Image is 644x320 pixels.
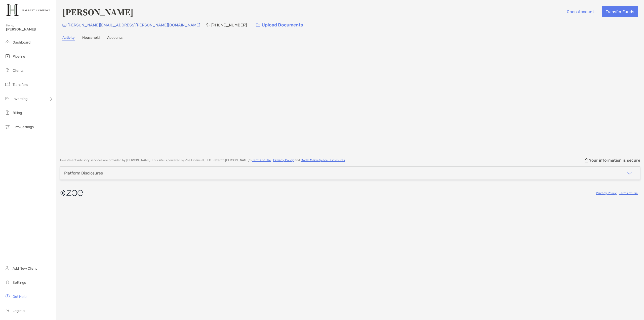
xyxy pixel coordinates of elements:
span: Log out [13,309,25,313]
span: Firm Settings [13,125,34,129]
a: Upload Documents [253,20,306,30]
p: Investment advisory services are provided by [PERSON_NAME] . This site is powered by Zoe Financia... [60,158,346,162]
img: clients icon [5,67,11,73]
h4: [PERSON_NAME] [62,6,133,18]
a: Model Marketplace Disclosures [301,158,345,162]
img: pipeline icon [5,53,11,59]
span: Transfers [13,83,28,87]
img: transfers icon [5,81,11,87]
button: Transfer Funds [602,6,638,17]
a: Privacy Policy [596,191,617,195]
p: [PHONE_NUMBER] [211,22,247,28]
span: Dashboard [13,40,30,45]
a: Activity [62,35,75,41]
img: logout icon [5,307,11,313]
img: button icon [256,23,260,27]
span: Get Help [13,295,26,299]
img: settings icon [5,279,11,285]
span: Investing [13,97,27,101]
a: Terms of Use [619,191,638,195]
a: Accounts [107,35,123,41]
span: [PERSON_NAME]! [6,27,53,31]
a: Terms of Use [252,158,271,162]
img: icon arrow [626,170,632,176]
a: Household [82,35,100,41]
span: Pipeline [13,54,25,59]
img: Phone Icon [206,23,210,27]
img: dashboard icon [5,39,11,45]
span: Billing [13,111,22,115]
a: Privacy Policy [273,158,294,162]
p: Your information is secure [589,158,640,163]
span: Settings [13,280,26,285]
div: Platform Disclosures [64,171,103,175]
img: Email Icon [62,24,66,27]
img: billing icon [5,110,11,116]
span: Clients [13,68,23,73]
p: [PERSON_NAME][EMAIL_ADDRESS][PERSON_NAME][DOMAIN_NAME] [67,22,200,28]
button: Open Account [563,6,598,17]
img: get-help icon [5,293,11,299]
img: Zoe Logo [6,2,50,20]
img: firm-settings icon [5,124,11,130]
span: Add New Client [13,266,37,271]
img: company logo [60,187,83,199]
img: add_new_client icon [5,265,11,271]
img: investing icon [5,95,11,101]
